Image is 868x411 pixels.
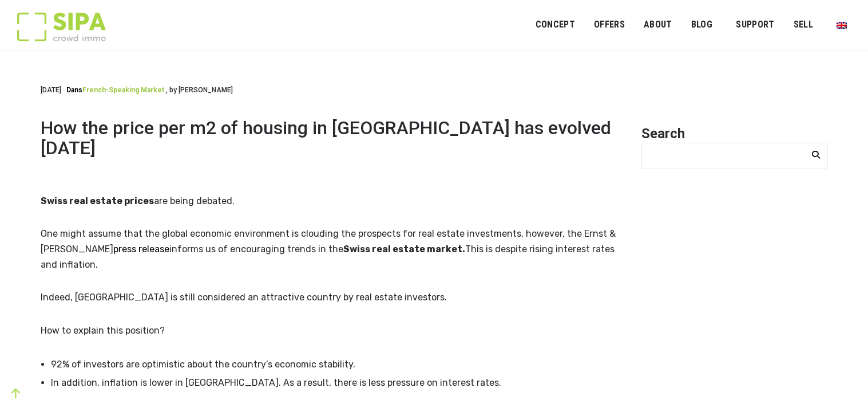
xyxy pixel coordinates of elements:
[51,355,628,374] li: 92% of investors are optimistic about the country’s economic stability.
[343,244,465,255] strong: Swiss real estate market.
[113,244,169,255] a: press release
[684,12,720,38] a: Blog
[166,86,233,94] span: , by [PERSON_NAME]
[586,12,632,38] a: OFFERS
[41,226,628,273] p: One might assume that the global economic environment is clouding the prospects for real estate i...
[536,10,851,39] nav: Primary menu
[41,193,628,209] p: are being debated.
[728,12,782,38] a: Support
[41,195,154,206] strong: Swiss real estate prices
[82,86,164,94] a: French-speaking market
[41,289,628,305] p: Indeed, [GEOGRAPHIC_DATA] is still considered an attractive country by real estate investors.
[41,85,233,95] div: [DATE]
[528,12,582,38] a: Concept
[41,118,628,158] h1: How the price per m2 of housing in [GEOGRAPHIC_DATA] has evolved [DATE]
[66,86,82,94] span: Dans
[51,374,628,392] li: In addition, inflation is lower in [GEOGRAPHIC_DATA]. As a result, there is less pressure on inte...
[837,22,847,29] img: English
[636,12,680,38] a: ABOUT
[17,13,106,41] img: Logo
[41,323,628,338] p: How to explain this position?
[829,14,854,36] a: Switch to
[786,12,821,38] a: Sell
[641,125,828,143] h2: Search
